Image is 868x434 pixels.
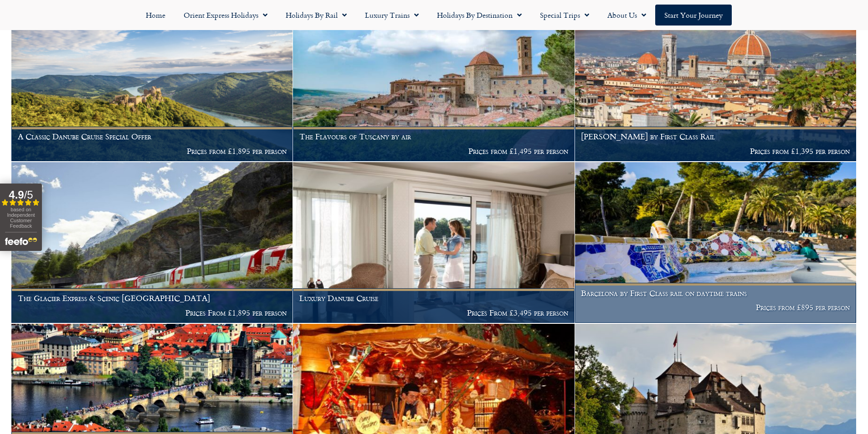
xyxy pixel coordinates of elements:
[18,147,287,156] p: Prices from £1,895 per person
[655,5,732,26] a: Start your Journey
[299,308,568,317] p: Prices From £3,495 per person
[293,162,575,323] a: Luxury Danube Cruise Prices From £3,495 per person
[581,289,850,298] h1: Barcelona by First Class rail on daytime trains
[299,147,568,156] p: Prices from £1,495 per person
[581,147,850,156] p: Prices from £1,395 per person
[18,308,287,317] p: Prices From £1,895 per person
[11,0,293,162] a: A Classic Danube Cruise Special Offer Prices from £1,895 per person
[531,5,598,26] a: Special Trips
[299,294,568,303] h1: Luxury Danube Cruise
[575,0,857,162] a: [PERSON_NAME] by First Class Rail Prices from £1,395 per person
[598,5,655,26] a: About Us
[5,5,863,26] nav: Menu
[175,5,277,26] a: Orient Express Holidays
[299,132,568,141] h1: The Flavours of Tuscany by air
[11,162,293,323] a: The Glacier Express & Scenic [GEOGRAPHIC_DATA] Prices From £1,895 per person
[137,5,175,26] a: Home
[581,132,850,141] h1: [PERSON_NAME] by First Class Rail
[277,5,356,26] a: Holidays by Rail
[575,0,856,161] img: Florence in spring time, Tuscany, Italy
[18,132,287,141] h1: A Classic Danube Cruise Special Offer
[581,303,850,312] p: Prices from £895 per person
[428,5,531,26] a: Holidays by Destination
[356,5,428,26] a: Luxury Trains
[575,162,857,323] a: Barcelona by First Class rail on daytime trains Prices from £895 per person
[293,0,575,162] a: The Flavours of Tuscany by air Prices from £1,495 per person
[18,294,287,303] h1: The Glacier Express & Scenic [GEOGRAPHIC_DATA]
